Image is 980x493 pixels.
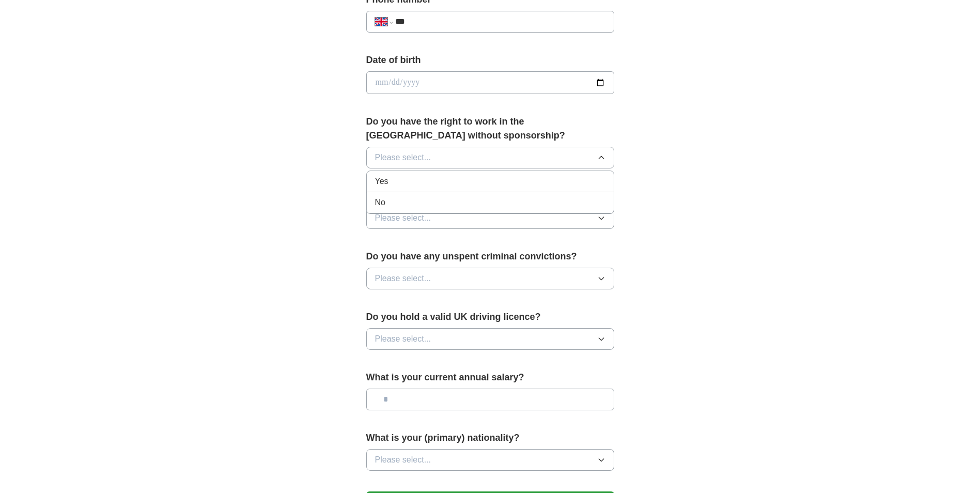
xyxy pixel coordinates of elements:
button: Please select... [366,449,614,471]
span: Please select... [375,272,431,285]
span: Please select... [375,454,431,466]
label: What is your current annual salary? [366,371,614,384]
label: Do you have the right to work in the [GEOGRAPHIC_DATA] without sponsorship? [366,115,614,143]
label: Do you have any unspent criminal convictions? [366,250,614,264]
button: Please select... [366,268,614,289]
label: Do you hold a valid UK driving licence? [366,310,614,324]
button: Please select... [366,328,614,350]
button: Please select... [366,147,614,168]
label: Date of birth [366,53,614,67]
span: Please select... [375,151,431,164]
span: Please select... [375,333,431,345]
span: Please select... [375,212,431,224]
span: Yes [375,175,388,188]
button: Please select... [366,207,614,229]
span: No [375,196,385,209]
label: What is your (primary) nationality? [366,431,614,445]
